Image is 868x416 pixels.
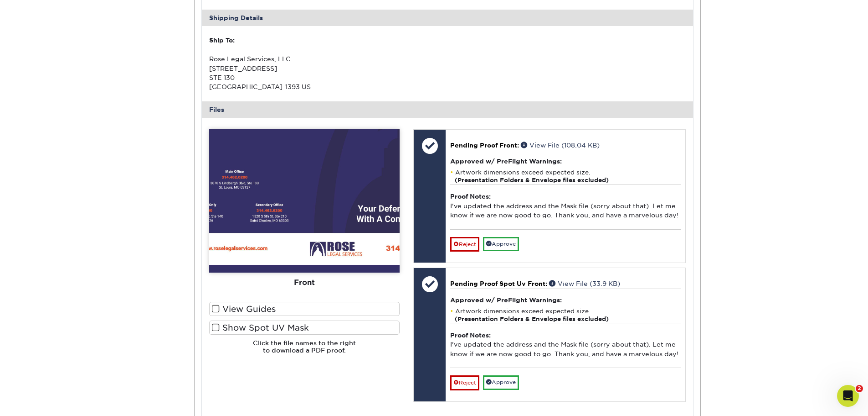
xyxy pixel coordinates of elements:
[209,37,235,44] strong: Ship To:
[450,142,519,149] span: Pending Proof Front:
[450,158,680,165] h4: Approved w/ PreFlight Warnings:
[521,142,600,149] a: View File (108.04 KB)
[450,237,479,252] a: Reject
[450,193,491,200] strong: Proof Notes:
[209,302,400,316] label: View Guides
[450,332,491,339] strong: Proof Notes:
[450,184,680,229] div: I've updated the address and the Mask file (sorry about that). Let me know if we are now good to ...
[209,321,400,335] label: Show Spot UV Mask
[455,316,609,322] strong: (Presentation Folders & Envelope files excluded)
[450,296,680,304] h4: Approved w/ PreFlight Warnings:
[202,101,693,118] div: Files
[549,280,620,287] a: View File (33.9 KB)
[450,169,680,184] li: Artwork dimensions exceed expected size.
[209,273,400,293] div: Front
[450,375,479,390] a: Reject
[856,385,863,392] span: 2
[455,177,609,184] strong: (Presentation Folders & Envelope files excluded)
[483,237,519,251] a: Approve
[209,36,447,91] div: Rose Legal Services, LLC [STREET_ADDRESS] STE 130 [GEOGRAPHIC_DATA]-1393 US
[202,10,693,26] div: Shipping Details
[450,307,680,323] li: Artwork dimensions exceed expected size.
[483,375,519,390] a: Approve
[209,339,400,362] h6: Click the file names to the right to download a PDF proof.
[450,280,547,287] span: Pending Proof Spot Uv Front:
[837,385,859,407] iframe: Intercom live chat
[450,323,680,368] div: I've updated the address and the Mask file (sorry about that). Let me know if we are now good to ...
